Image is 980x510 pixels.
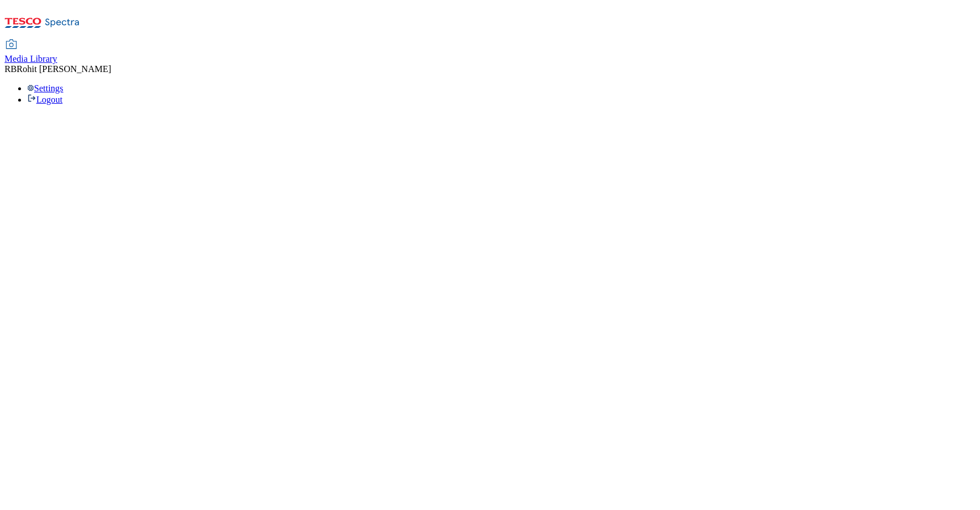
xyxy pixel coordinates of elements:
span: Rohit [PERSON_NAME] [16,64,111,74]
a: Settings [27,83,64,93]
span: RB [5,64,16,74]
a: Media Library [5,40,57,64]
a: Logout [27,95,62,104]
span: Media Library [5,54,57,64]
